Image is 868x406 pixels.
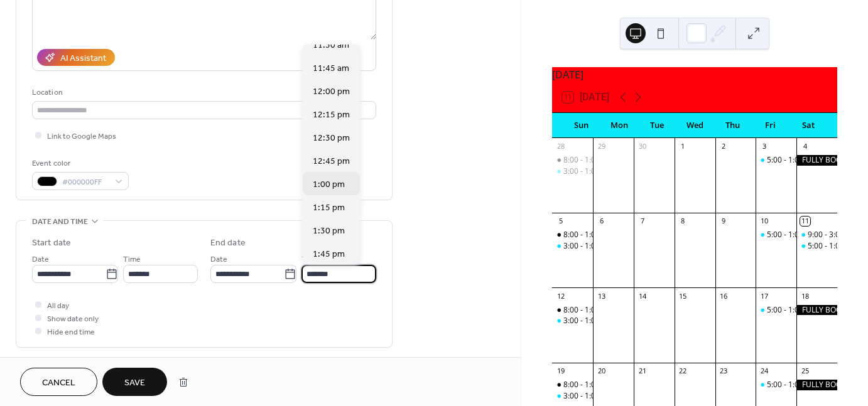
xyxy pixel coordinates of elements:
span: Date [32,253,49,266]
div: 8:00 - 1:00 PM - Unavailable [552,380,593,390]
div: 14 [637,291,647,301]
div: 11 [800,216,810,226]
div: 8:00 - 1:00 PM - Unavailable [552,155,593,166]
div: 8:00 - 1:00 PM - Unavailable [563,230,661,240]
div: 3:00 - 1:00 AM - Available [552,391,593,402]
div: 18 [800,291,810,301]
div: 30 [637,142,647,151]
div: 17 [759,291,769,301]
div: 13 [597,291,606,301]
span: Time [123,253,141,266]
div: 19 [556,366,565,376]
span: 1:15 pm [313,201,345,215]
div: Sun [562,113,600,138]
div: 21 [637,366,647,376]
div: 23 [719,366,729,376]
div: 8:00 - 1:00 PM - Unavailable [552,305,593,316]
div: 1 [678,142,688,151]
span: 1:00 pm [313,178,345,191]
div: 8:00 - 1:00 PM - Unavailable [552,230,593,240]
div: Start date [32,237,71,250]
div: 2 [719,142,729,151]
div: 5:00 - 1:00 AM - Available [796,241,837,252]
div: 3:00 - 1:00 AM - Available [563,166,652,177]
div: 16 [719,291,729,301]
div: 3:00 - 1:00 AM - Available [552,166,593,177]
div: AI Assistant [60,52,106,65]
div: 9:00 - 3:00 PM - Available [796,230,837,240]
div: 20 [597,366,606,376]
div: Wed [676,113,713,138]
div: 28 [556,142,565,151]
div: 6 [597,216,606,226]
div: 8:00 - 1:00 PM - Unavailable [563,155,661,166]
div: 3:00 - 1:00 AM - Available [563,316,652,326]
div: 3:00 - 1:00 AM - Available [552,241,593,252]
div: 5:00 - 1:00 AM - Available [756,155,796,166]
div: Event color [32,157,126,170]
span: Date [210,253,227,266]
div: 9 [719,216,729,226]
span: Link to Google Maps [47,130,116,143]
span: 11:30 am [313,39,349,52]
div: 5 [556,216,565,226]
div: 5:00 - 1:00 AM - Available [756,230,796,240]
div: 15 [678,291,688,301]
span: Time [301,253,319,266]
div: 25 [800,366,810,376]
span: Hide end time [47,326,95,339]
div: 7 [637,216,647,226]
div: 4 [800,142,810,151]
div: 10 [759,216,769,226]
div: 8 [678,216,688,226]
span: Save [124,377,145,390]
span: 12:30 pm [313,132,350,145]
div: 3:00 - 1:00 AM - Available [563,391,652,402]
div: End date [210,237,246,250]
span: 12:45 pm [313,155,350,168]
div: FULLY BOOKED [796,155,837,166]
div: [DATE] [552,67,837,82]
span: 12:15 pm [313,109,350,122]
span: Show date only [47,313,99,326]
button: Cancel [20,368,97,396]
span: 1:45 pm [313,248,345,261]
div: 29 [597,142,606,151]
div: 5:00 - 1:00 AM - Available [756,305,796,316]
span: Cancel [42,377,75,390]
span: 1:30 pm [313,225,345,238]
div: 24 [759,366,769,376]
div: 3:00 - 1:00 AM - Available [563,241,652,252]
div: 12 [556,291,565,301]
span: 11:45 am [313,62,349,75]
span: #000000FF [62,176,109,189]
div: 3 [759,142,769,151]
div: Thu [713,113,751,138]
div: Fri [751,113,789,138]
div: 5:00 - 1:00 AM - Available [756,380,796,390]
div: 3:00 - 1:00 AM - Available [552,316,593,326]
div: Tue [638,113,676,138]
span: Date and time [32,215,88,228]
div: FULLY BOOKED [796,305,837,316]
div: 5:00 - 1:00 AM - Available [767,230,855,240]
div: 5:00 - 1:00 AM - Available [767,155,855,166]
span: All day [47,299,69,313]
div: 5:00 - 1:00 AM - Available [767,380,855,390]
div: Location [32,86,374,99]
div: 5:00 - 1:00 AM - Available [767,305,855,316]
button: Save [102,368,167,396]
div: FULLY BOOKED [796,380,837,390]
span: 12:00 pm [313,85,350,99]
div: 8:00 - 1:00 PM - Unavailable [563,380,661,390]
div: Mon [600,113,637,138]
div: Sat [789,113,827,138]
div: 22 [678,366,688,376]
button: AI Assistant [37,49,115,66]
div: 8:00 - 1:00 PM - Unavailable [563,305,661,316]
